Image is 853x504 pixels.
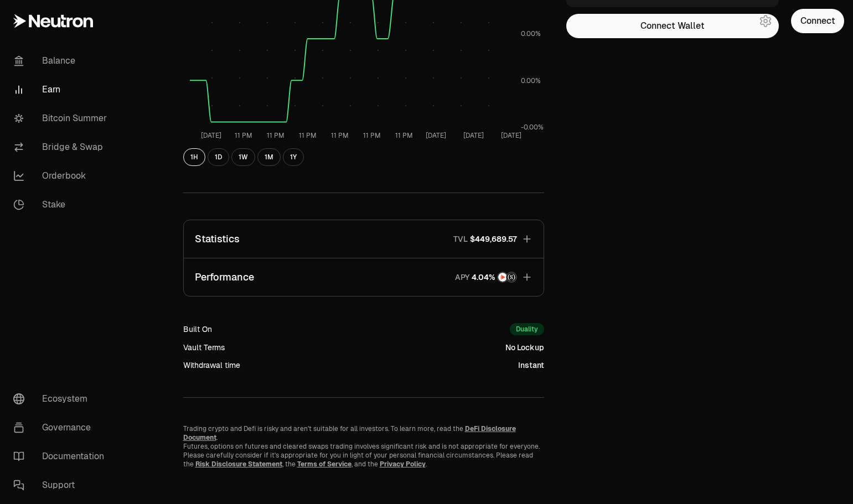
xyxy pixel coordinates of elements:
[4,133,120,162] a: Bridge & Swap
[231,148,255,166] button: 1W
[455,272,469,283] p: APY
[297,460,351,469] a: Terms of Service
[453,233,468,245] p: TVL
[380,460,426,469] a: Privacy Policy
[183,342,225,353] div: Vault Terms
[500,131,521,140] tspan: [DATE]
[363,131,380,140] tspan: 11 PM
[463,131,483,140] tspan: [DATE]
[234,131,252,140] tspan: 11 PM
[395,131,412,140] tspan: 11 PM
[183,442,544,469] p: Futures, options on futures and cleared swaps trading involves significant risk and is not approp...
[283,148,304,166] button: 1Y
[521,29,541,38] tspan: 0.00%
[266,131,284,140] tspan: 11 PM
[195,460,282,469] a: Risk Disclosure Statement
[510,323,544,335] div: Duality
[208,148,229,166] button: 1D
[257,148,281,166] button: 1M
[184,258,544,296] button: PerformanceAPYNTRNStructured Points
[4,75,120,104] a: Earn
[183,424,516,442] a: DeFi Disclosure Document
[4,385,120,413] a: Ecosystem
[183,360,240,371] div: Withdrawal time
[521,76,541,85] tspan: 0.00%
[195,231,240,247] p: Statistics
[4,413,120,442] a: Governance
[505,342,544,353] div: No Lockup
[183,424,544,442] p: Trading crypto and Defi is risky and aren't suitable for all investors. To learn more, read the .
[330,131,348,140] tspan: 11 PM
[507,273,516,282] img: Structured Points
[201,131,221,140] tspan: [DATE]
[791,9,844,33] button: Connect
[426,131,446,140] tspan: [DATE]
[195,269,254,285] p: Performance
[521,123,544,132] tspan: -0.00%
[566,14,779,38] button: Connect Wallet
[4,46,120,75] a: Balance
[183,324,212,335] div: Built On
[518,360,544,371] div: Instant
[470,233,517,245] span: $449,689.57
[184,220,544,258] button: StatisticsTVL$449,689.57
[498,273,507,282] img: NTRN
[4,162,120,190] a: Orderbook
[4,190,120,219] a: Stake
[298,131,316,140] tspan: 11 PM
[4,442,120,471] a: Documentation
[4,471,120,500] a: Support
[4,104,120,133] a: Bitcoin Summer
[472,272,517,283] button: NTRNStructured Points
[183,148,205,166] button: 1H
